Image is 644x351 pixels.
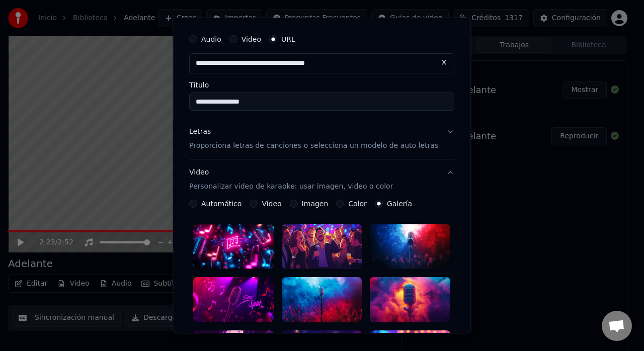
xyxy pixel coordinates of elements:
[189,182,393,192] p: Personalizar video de karaoke: usar imagen, video o color
[242,36,261,43] label: Video
[302,200,329,207] label: Imagen
[189,167,393,192] div: Video
[189,141,438,151] p: Proporciona letras de canciones o selecciona un modelo de auto letras
[189,127,211,137] div: Letras
[189,159,454,200] button: VideoPersonalizar video de karaoke: usar imagen, video o color
[189,81,454,89] label: Título
[281,36,295,43] label: URL
[349,200,367,207] label: Color
[387,200,412,207] label: Galería
[262,200,282,207] label: Video
[189,119,454,159] button: LetrasProporciona letras de canciones o selecciona un modelo de auto letras
[201,200,242,207] label: Automático
[201,36,221,43] label: Audio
